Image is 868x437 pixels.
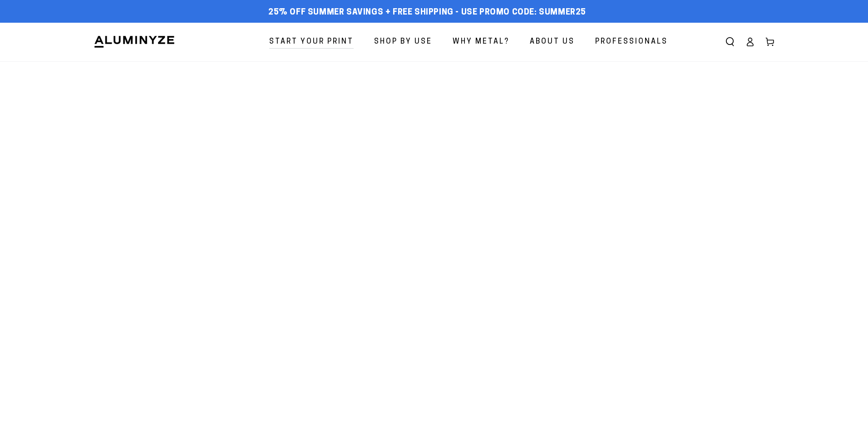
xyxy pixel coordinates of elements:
[446,30,516,54] a: Why Metal?
[530,35,575,49] span: About Us
[720,32,740,52] summary: Search our site
[262,30,360,54] a: Start Your Print
[367,30,439,54] a: Shop By Use
[94,35,175,49] img: Aluminyze
[268,8,586,18] span: 25% off Summer Savings + Free Shipping - Use Promo Code: SUMMER25
[453,35,509,49] span: Why Metal?
[523,30,582,54] a: About Us
[269,35,354,49] span: Start Your Print
[595,35,668,49] span: Professionals
[374,35,432,49] span: Shop By Use
[588,30,675,54] a: Professionals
